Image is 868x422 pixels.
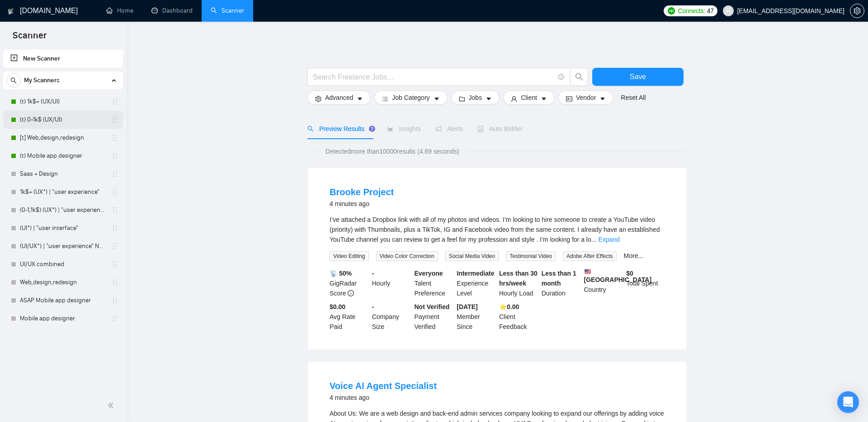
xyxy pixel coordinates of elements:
[624,268,667,298] div: Total Spent
[499,303,519,310] b: ⭐️ 0.00
[20,183,106,201] a: 1k$+ (UX*) | "user experience"
[20,309,106,328] a: Mobile app designer
[591,236,597,243] span: ...
[328,268,370,298] div: GigRadar Score
[558,90,613,105] button: idcardVendorcaret-down
[413,302,455,332] div: Payment Verified
[325,93,353,103] span: Advanced
[585,268,591,275] img: 🇺🇸
[151,7,193,14] a: dashboardDashboard
[457,303,477,310] b: [DATE]
[328,302,370,332] div: Avg Rate Paid
[837,391,859,413] div: Open Intercom Messenger
[372,303,374,310] b: -
[592,68,684,86] button: Save
[111,134,118,141] span: holder
[111,152,118,159] span: holder
[111,170,118,178] span: holder
[435,126,442,132] span: notification
[20,237,106,255] a: (UI/UX*) | "user experience" NEW
[630,71,646,82] span: Save
[435,125,463,132] span: Alerts
[20,129,106,147] a: [t] Web,design,redesign
[434,95,440,102] span: caret-down
[558,74,564,80] span: info-circle
[348,290,354,296] span: info-circle
[5,29,54,48] span: Scanner
[20,93,106,111] a: (t) 1k$+ (UX/UI)
[330,270,352,277] b: 📡 50%
[624,252,644,259] a: More...
[563,251,617,261] span: Adobe After Effects
[20,219,106,237] a: (UI*) | "user interface"
[330,215,665,244] div: I’ve attached a Dropbox link with all of my photos and videos. I’m looking to hire someone to cre...
[368,125,376,133] div: Tooltip anchor
[457,270,494,277] b: Intermediate
[486,95,492,102] span: caret-down
[370,268,413,298] div: Hourly
[521,93,537,103] span: Client
[372,270,374,277] b: -
[111,243,118,250] span: holder
[469,93,482,103] span: Jobs
[330,303,345,310] b: $0.00
[8,4,14,19] img: logo
[566,95,572,102] span: idcard
[415,270,443,277] b: Everyone
[307,90,371,105] button: settingAdvancedcaret-down
[850,4,864,18] button: setting
[382,95,388,102] span: bars
[10,50,116,68] a: New Scanner
[330,381,437,391] a: Voice AI Agent Specialist
[111,188,118,196] span: holder
[111,279,118,286] span: holder
[413,268,455,298] div: Talent Preference
[455,302,497,332] div: Member Since
[477,125,522,132] span: Auto Bidder
[621,93,646,103] a: Reset All
[111,261,118,268] span: holder
[330,198,394,209] div: 4 minutes ago
[499,270,538,287] b: Less than 30 hrs/week
[387,126,393,132] span: area-chart
[20,165,106,183] a: Saas + Design
[459,95,465,102] span: folder
[540,268,582,298] div: Duration
[6,73,21,88] button: search
[850,7,864,14] span: setting
[330,216,660,243] span: I’ve attached a Dropbox link with all of my photos and videos. I’m looking to hire someone to cre...
[571,73,588,81] span: search
[357,95,363,102] span: caret-down
[582,268,625,298] div: Country
[506,251,556,261] span: Testimonial Video
[3,50,123,68] li: New Scanner
[111,225,118,232] span: holder
[626,270,633,277] b: $ 0
[111,315,118,322] span: holder
[584,268,652,283] b: [GEOGRAPHIC_DATA]
[451,90,500,105] button: folderJobscaret-down
[20,273,106,291] a: Web,design,redesign
[570,68,588,86] button: search
[455,268,497,298] div: Experience Level
[415,303,450,310] b: Not Verified
[106,7,133,14] a: homeHome
[376,251,438,261] span: Video Color Correction
[20,255,106,273] a: UI/UX combined
[511,95,517,102] span: user
[20,291,106,309] a: ASAP Mobile app designer
[313,71,554,83] input: Search Freelance Jobs...
[541,95,547,102] span: caret-down
[707,6,714,16] span: 47
[370,302,413,332] div: Company Size
[725,8,731,14] span: user
[387,125,420,132] span: Insights
[850,7,864,14] a: setting
[7,77,20,84] span: search
[307,126,314,132] span: search
[108,401,117,410] span: double-left
[598,236,619,243] a: Expand
[315,95,321,102] span: setting
[678,6,705,16] span: Connects:
[111,116,118,123] span: holder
